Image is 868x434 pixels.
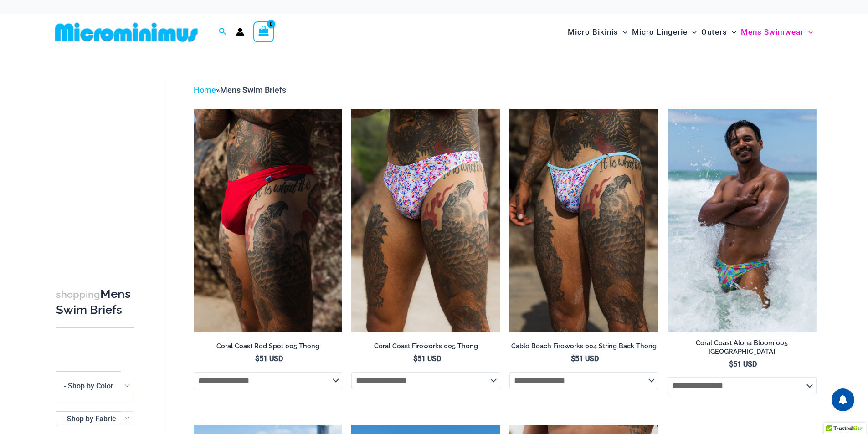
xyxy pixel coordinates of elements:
[509,342,658,354] a: Cable Beach Fireworks 004 String Back Thong
[194,109,343,332] a: Coral Coast Red Spot 005 Thong 11Coral Coast Red Spot 005 Thong 12Coral Coast Red Spot 005 Thong 12
[804,20,813,44] span: Menu Toggle
[56,76,138,258] iframe: TrustedSite Certified
[509,109,658,332] img: Cable Beach Fireworks 004 String Back Thong 06
[668,109,817,332] a: Coral Coast Aloha Bloom 005 Thong 09Coral Coast Aloha Bloom 005 Thong 18Coral Coast Aloha Bloom 0...
[727,20,736,44] span: Menu Toggle
[564,17,817,47] nav: Site Navigation
[56,411,134,426] span: - Shop by Fabric
[413,354,417,363] span: $
[351,342,500,354] a: Coral Coast Fireworks 005 Thong
[739,18,815,46] a: Mens SwimwearMenu ToggleMenu Toggle
[56,289,100,300] span: shopping
[351,342,500,351] h2: Coral Coast Fireworks 005 Thong
[565,18,630,46] a: Micro BikinisMenu ToggleMenu Toggle
[729,360,757,368] bdi: 51 USD
[741,20,804,44] span: Mens Swimwear
[351,109,500,332] img: Coral Coast Fireworks 005 Thong 01
[571,354,599,363] bdi: 51 USD
[194,342,343,351] h2: Coral Coast Red Spot 005 Thong
[701,20,727,44] span: Outers
[255,354,259,363] span: $
[413,354,441,363] bdi: 51 USD
[509,109,658,332] a: Cable Beach Fireworks 004 String Back Thong 06Cable Beach Fireworks 004 String Back Thong 07Cable...
[253,21,274,42] a: View Shopping Cart, empty
[630,18,699,46] a: Micro LingerieMenu ToggleMenu Toggle
[618,20,627,44] span: Menu Toggle
[688,20,697,44] span: Menu Toggle
[194,85,216,95] a: Home
[668,109,817,332] img: Coral Coast Aloha Bloom 005 Thong 18
[194,109,343,332] img: Coral Coast Red Spot 005 Thong 11
[668,339,817,356] h2: Coral Coast Aloha Bloom 005 [GEOGRAPHIC_DATA]
[351,109,500,332] a: Coral Coast Fireworks 005 Thong 01Coral Coast Fireworks 005 Thong 02Coral Coast Fireworks 005 Tho...
[56,372,134,401] span: - Shop by Color
[668,339,817,359] a: Coral Coast Aloha Bloom 005 [GEOGRAPHIC_DATA]
[220,85,286,95] span: Mens Swim Briefs
[51,22,201,42] img: MM SHOP LOGO FLAT
[219,26,227,38] a: Search icon link
[729,360,733,368] span: $
[56,371,134,401] span: - Shop by Color
[63,414,116,423] span: - Shop by Fabric
[632,20,688,44] span: Micro Lingerie
[568,20,618,44] span: Micro Bikinis
[194,342,343,354] a: Coral Coast Red Spot 005 Thong
[64,382,113,390] span: - Shop by Color
[236,28,244,36] a: Account icon link
[699,18,739,46] a: OutersMenu ToggleMenu Toggle
[255,354,283,363] bdi: 51 USD
[56,286,134,318] h3: Mens Swim Briefs
[194,85,286,95] span: »
[571,354,575,363] span: $
[509,342,658,351] h2: Cable Beach Fireworks 004 String Back Thong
